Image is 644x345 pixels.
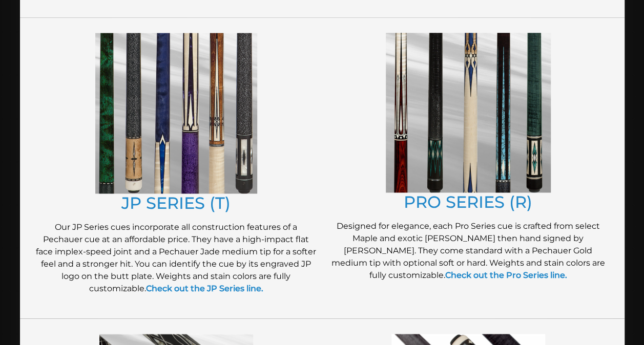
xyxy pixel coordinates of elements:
p: Designed for elegance, each Pro Series cue is crafted from select Maple and exotic [PERSON_NAME] ... [327,220,609,282]
a: Check out the JP Series line. [146,284,263,293]
a: JP SERIES (T) [121,193,231,213]
a: PRO SERIES (R) [404,192,532,212]
a: Check out the Pro Series line. [445,270,567,280]
p: Our JP Series cues incorporate all construction features of a Pechauer cue at an affordable price... [35,221,317,295]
